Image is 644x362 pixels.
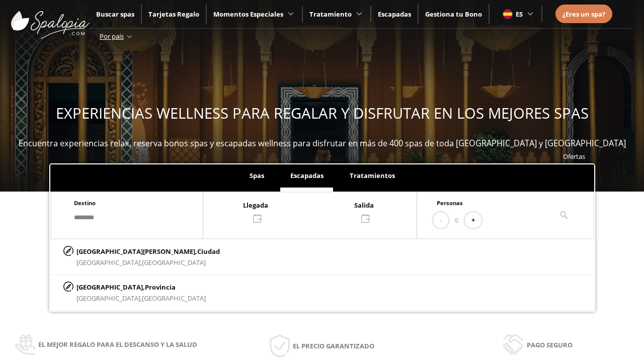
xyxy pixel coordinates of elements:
[197,247,220,256] span: Ciudad
[76,246,220,257] p: [GEOGRAPHIC_DATA][PERSON_NAME],
[465,212,481,229] button: +
[250,171,264,180] span: Spas
[74,199,96,207] span: Destino
[100,32,124,41] span: Por país
[562,10,605,19] span: ¿Eres un spa?
[455,215,458,226] span: 0
[145,283,176,292] span: Provincia
[76,282,206,293] p: [GEOGRAPHIC_DATA],
[96,10,134,19] a: Buscar spas
[350,171,395,180] span: Tratamientos
[56,103,589,123] span: EXPERIENCIAS WELLNESS PARA REGALAR Y DISFRUTAR EN LOS MEJORES SPAS
[293,340,374,351] span: El precio garantizado
[562,9,605,20] a: ¿Eres un spa?
[378,10,411,19] a: Escapadas
[142,294,206,303] span: [GEOGRAPHIC_DATA]
[142,258,206,267] span: [GEOGRAPHIC_DATA]
[437,199,463,207] span: Personas
[76,258,142,267] span: [GEOGRAPHIC_DATA],
[433,212,448,229] button: -
[148,10,199,19] a: Tarjetas Regalo
[527,339,573,350] span: Pago seguro
[76,294,142,303] span: [GEOGRAPHIC_DATA],
[563,152,585,161] a: Ofertas
[11,1,90,39] img: ImgLogoSpalopia.BvClDcEz.svg
[425,10,482,19] a: Gestiona tu Bono
[290,171,324,180] span: Escapadas
[19,138,626,149] span: Encuentra experiencias relax, reserva bonos spas y escapadas wellness para disfrutar en más de 40...
[38,339,197,350] span: El mejor regalo para el descanso y la salud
